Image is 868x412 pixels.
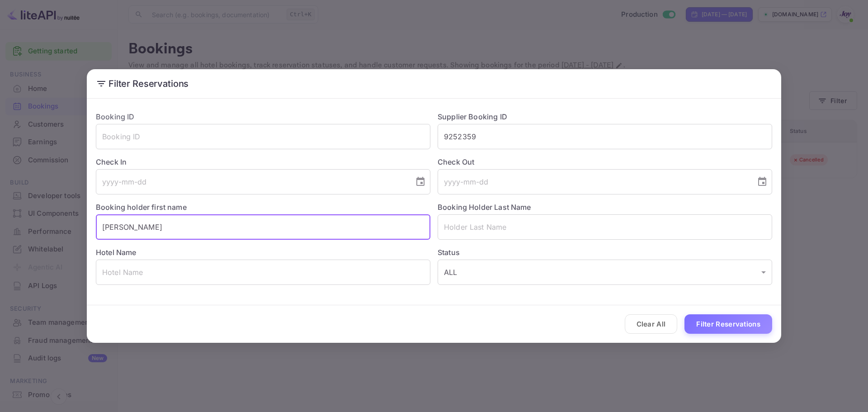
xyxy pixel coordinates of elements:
[438,214,772,240] input: Holder Last Name
[438,112,507,121] label: Supplier Booking ID
[87,69,781,98] h2: Filter Reservations
[96,156,430,167] label: Check In
[438,169,750,194] input: yyyy-mm-dd
[438,156,772,167] label: Check Out
[438,203,531,212] label: Booking Holder Last Name
[96,112,135,121] label: Booking ID
[96,169,408,194] input: yyyy-mm-dd
[438,124,772,149] input: Supplier Booking ID
[753,173,771,191] button: Choose date
[96,124,430,149] input: Booking ID
[96,248,137,257] label: Hotel Name
[96,260,430,285] input: Hotel Name
[438,260,772,285] div: ALL
[684,314,772,334] button: Filter Reservations
[625,314,678,334] button: Clear All
[96,214,430,240] input: Holder First Name
[411,173,429,191] button: Choose date
[438,247,772,258] label: Status
[96,203,187,212] label: Booking holder first name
